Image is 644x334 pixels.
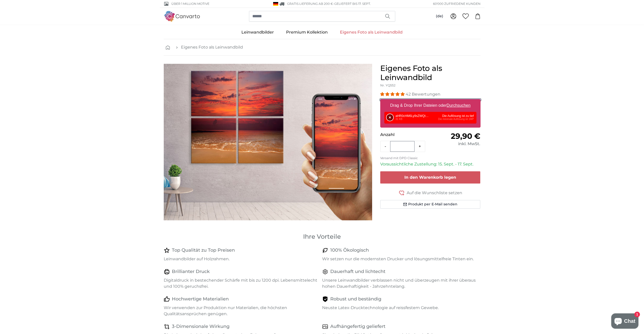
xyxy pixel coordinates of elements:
img: Deutschland [273,2,278,6]
span: Geliefert bis 17. Sept. [334,2,371,6]
p: Digitaldruck in bestechender Schärfe mit bis zu 1200 dpi. Lebensmittelecht und 100% geruchsfrei. [164,277,318,290]
p: Neuste Latex-Drucktechnologie auf reissfestem Gewebe. [322,305,476,311]
p: Anzahl [380,132,430,138]
h4: Dauerhaft und lichtecht [330,268,385,275]
p: Wir verwenden zur Produktion nur Materialien, die höchsten Qualitätsansprüchen genügen. [164,305,318,317]
label: Drag & Drop Ihrer Dateien oder [388,100,473,111]
nav: breadcrumbs [164,39,481,56]
h4: Brillianter Druck [172,268,210,275]
button: (de) [432,12,447,21]
span: In den Warenkorb legen [404,175,456,180]
h1: Eigenes Foto als Leinwandbild [380,64,481,82]
a: Eigenes Foto als Leinwandbild [334,26,409,39]
h4: Top Qualität zu Top Preisen [172,247,235,254]
span: Über 1 Million Motive [171,2,209,6]
button: + [415,141,425,151]
span: 60'000 ZUFRIEDENE KUNDEN [433,2,481,6]
h4: Robust und beständig [330,296,381,303]
p: Wir setzen nur die modernsten Drucker und lösungsmittelfreie Tinten ein. [322,256,476,262]
inbox-online-store-chat: Onlineshop-Chat von Shopify [610,313,640,330]
p: Versand mit DPD Classic [380,156,481,160]
div: inkl. MwSt. [430,141,480,147]
h4: Hochwertige Materialien [172,296,229,303]
h4: Aufhängefertig geliefert [330,323,385,330]
img: personalised-canvas-print [164,64,372,220]
span: 4.98 stars [380,92,406,97]
p: Unsere Leinwandbilder verblassen nicht und überzeugen mit ihrer überaus hohen Dauerhaftigkeit - J... [322,277,476,290]
h3: Ihre Vorteile [164,233,481,241]
p: Voraussichtliche Zustellung: 15. Sept. - 17. Sept. [380,161,481,167]
button: Auf die Wunschliste setzen [380,190,481,196]
h4: 100% Ökologisch [330,247,369,254]
span: Auf die Wunschliste setzen [407,190,462,196]
span: GRATIS Lieferung ab 200 € [287,2,333,6]
u: Durchsuchen [447,103,470,108]
h4: 3-Dimensionale Wirkung [172,323,229,330]
p: Leinwandbilder auf Holzrahmen. [164,256,318,262]
a: Premium Kollektion [280,26,334,39]
button: - [381,141,390,151]
button: Produkt per E-Mail senden [380,200,481,209]
span: 29,90 € [451,131,480,141]
span: 42 Bewertungen [406,92,440,97]
span: Nr. YQ552 [380,83,395,87]
a: Eigenes Foto als Leinwandbild [181,44,243,50]
div: 1 of 1 [164,64,372,220]
img: Canvarto [164,11,200,21]
span: - [333,2,371,6]
a: Leinwandbilder [235,26,280,39]
button: In den Warenkorb legen [380,171,481,184]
